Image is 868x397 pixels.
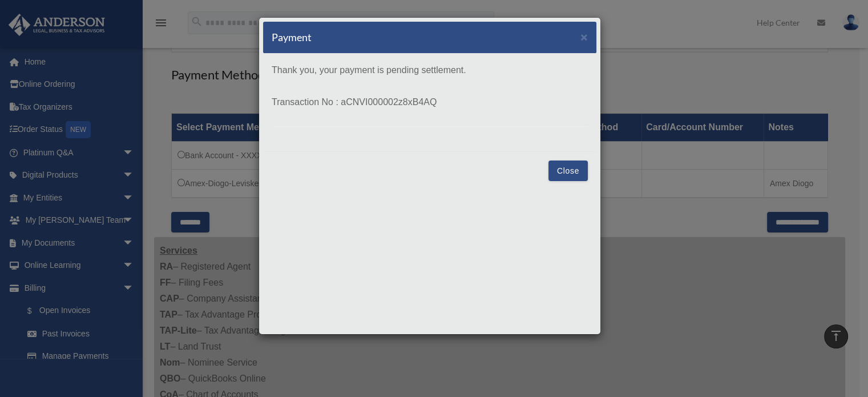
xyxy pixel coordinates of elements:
[272,94,588,110] p: Transaction No : aCNVI000002z8xB4AQ
[272,62,588,78] p: Thank you, your payment is pending settlement.
[272,30,312,45] h5: Payment
[580,30,588,43] span: ×
[548,161,588,181] button: Close
[580,31,588,43] button: Close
